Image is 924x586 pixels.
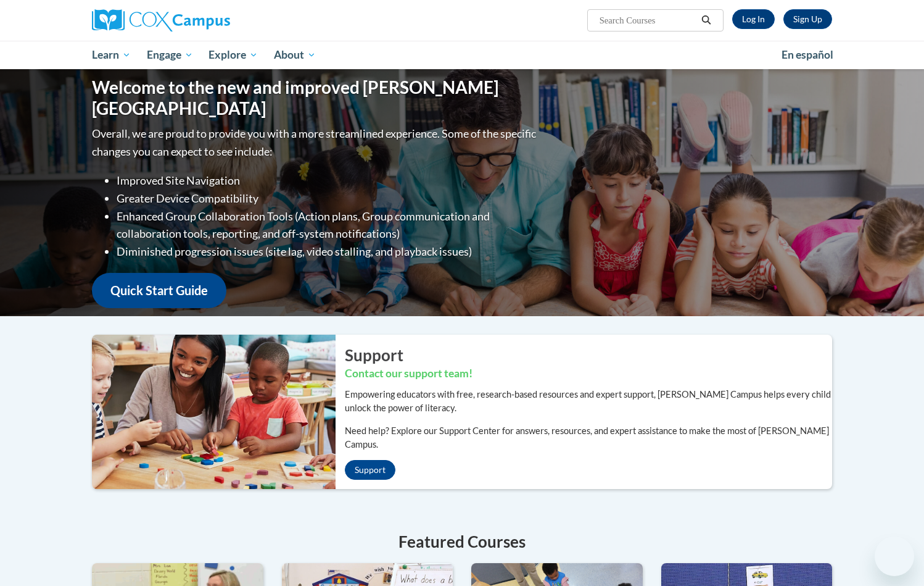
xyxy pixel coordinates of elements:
[117,172,539,190] li: Improved Site Navigation
[84,41,139,69] a: Learn
[73,41,851,69] div: Main menu
[92,9,230,31] img: Cox Campus
[117,207,539,243] li: Enhanced Group Collaboration Tools (Action plans, Group communication and collaboration tools, re...
[92,273,226,308] a: Quick Start Guide
[345,366,832,382] h3: Contact our support team!
[345,344,832,366] h2: Support
[92,530,832,554] h4: Featured Courses
[697,13,716,28] button: Search
[117,190,539,207] li: Greater Device Compatibility
[208,48,258,62] span: Explore
[274,48,316,62] span: About
[92,77,539,119] h1: Welcome to the new and improved [PERSON_NAME][GEOGRAPHIC_DATA]
[773,42,841,68] a: En español
[345,460,395,480] a: Support
[92,125,539,161] p: Overall, we are proud to provide you with a more streamlined experience. Some of the specific cha...
[732,9,775,29] a: Log In
[782,48,833,61] span: En español
[147,48,193,62] span: Engage
[83,335,336,489] img: ...
[139,41,201,69] a: Engage
[266,41,324,69] a: About
[875,537,914,576] iframe: Button to launch messaging window
[200,41,266,69] a: Explore
[783,9,832,29] a: Register
[598,13,697,28] input: Search Courses
[345,388,832,415] p: Empowering educators with free, research-based resources and expert support, [PERSON_NAME] Campus...
[92,9,326,31] a: Cox Campus
[92,48,131,62] span: Learn
[117,243,539,261] li: Diminished progression issues (site lag, video stalling, and playback issues)
[345,424,832,451] p: Need help? Explore our Support Center for answers, resources, and expert assistance to make the m...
